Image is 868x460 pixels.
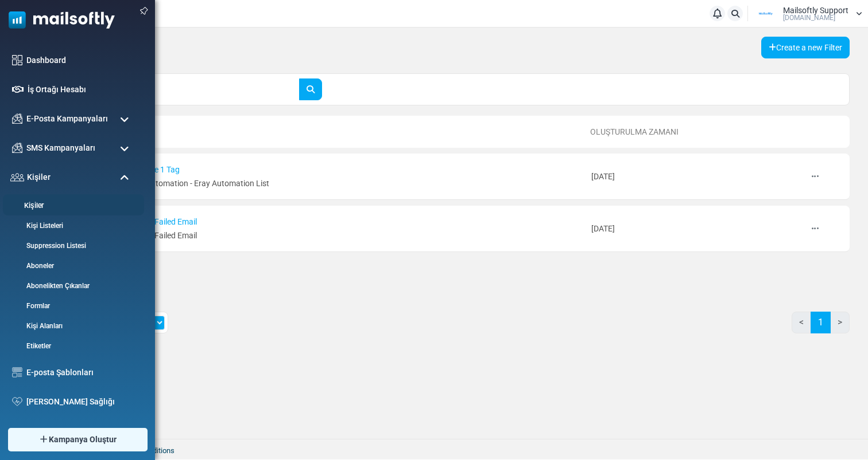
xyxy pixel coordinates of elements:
div: Do Not send Payment Failed Email [75,230,305,241]
a: Etiketler [6,341,138,351]
span: SMS Kampanyaları [26,142,95,154]
a: Dashboard [26,54,135,66]
a: Suppression Listesi [6,241,138,251]
a: Aboneler [6,261,138,271]
img: campaigns-icon.png [12,143,22,153]
a: First Name Eray - Stage 1 Tag [75,164,549,175]
td: [DATE] [586,154,805,200]
div: This filter is used by automation - Eray Automation List [75,178,305,189]
a: Kişiler [3,200,141,211]
nav: Page [792,312,850,343]
a: Kişi Listeleri [6,221,138,231]
a: E-posta Şablonları [26,367,135,379]
td: [DATE] [586,206,805,252]
span: Kişiler [27,171,51,183]
img: contacts-icon.svg [10,173,24,181]
a: Do Not send Payment Failed Email [75,216,549,227]
a: Kişi Alanları [6,321,138,331]
a: İş Ortağı Hesabı [28,84,135,96]
img: campaigns-icon.png [12,113,22,124]
a: Abonelikten Çıkanlar [6,281,138,291]
span: Mailsoftly Support [783,6,848,14]
a: User Logo Mailsoftly Support [DOMAIN_NAME] [751,5,862,22]
a: 1 [811,312,831,333]
span: E-Posta Kampanyaları [26,113,108,125]
a: Create a new Filter [761,37,850,58]
a: Formlar [6,301,138,311]
img: dashboard-icon.svg [12,55,22,65]
span: Kampanya Oluştur [49,434,117,446]
img: email-templates-icon.svg [12,367,22,378]
img: domain-health-icon.svg [12,397,22,406]
footer: 2025 [37,439,868,459]
a: [PERSON_NAME] Sağlığı [26,396,135,408]
img: User Logo [751,5,780,22]
span: [DOMAIN_NAME] [783,14,835,21]
a: Oluşturulma Zamanı [590,127,679,136]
